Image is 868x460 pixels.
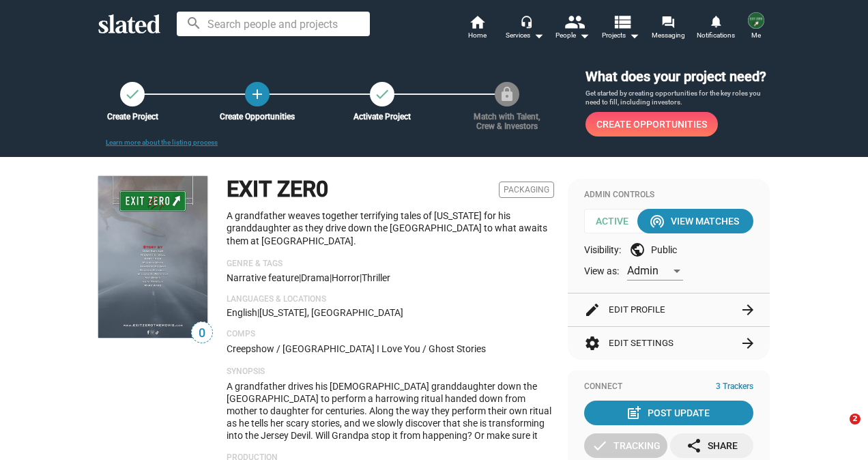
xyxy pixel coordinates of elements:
button: View Matches [637,209,753,233]
span: 0 [192,324,212,343]
p: Get started by creating opportunities for the key roles you need to fill, including investors. [585,89,770,107]
img: EXIT ZER0 [98,176,207,338]
span: Notifications [697,27,735,44]
a: Messaging [644,14,692,44]
div: Services [506,27,544,44]
button: Kurt FriedMe [740,10,772,45]
span: Drama [301,272,330,283]
span: View as: [584,265,619,278]
div: Connect [584,382,753,392]
button: Share [670,433,753,458]
span: A grandfather drives his [DEMOGRAPHIC_DATA] granddaughter down the [GEOGRAPHIC_DATA] to perform a... [227,381,551,453]
h1: EXIT ZER0 [227,175,328,204]
p: Comps [227,329,554,340]
mat-icon: view_list [612,12,632,31]
div: Create Project [87,112,177,121]
div: Post Update [628,401,710,425]
div: Tracking [592,433,661,458]
mat-icon: notifications [709,14,722,27]
mat-icon: headset_mic [520,15,532,27]
span: 2 [850,414,860,425]
mat-icon: forum [661,15,674,28]
span: [US_STATE], [GEOGRAPHIC_DATA] [259,307,403,318]
p: Creepshow / [GEOGRAPHIC_DATA] I Love You / Ghost Stories [227,343,554,356]
a: Home [453,14,501,44]
mat-icon: arrow_drop_down [530,27,547,44]
span: Messaging [652,27,685,44]
a: Create Opportunities [245,82,270,106]
p: Synopsis [227,366,554,377]
span: Admin [627,264,659,277]
mat-icon: people [564,12,584,31]
button: Edit Profile [584,293,753,326]
span: Narrative feature [227,272,299,283]
mat-icon: arrow_drop_down [576,27,592,44]
div: Admin Controls [584,190,753,201]
button: Tracking [584,433,667,458]
mat-icon: arrow_forward [740,335,756,351]
button: People [549,14,596,44]
mat-icon: check [374,86,390,102]
button: Services [501,14,549,44]
span: Horror [332,272,360,283]
div: View Matches [652,209,739,233]
span: Thriller [362,272,390,283]
span: | [360,272,362,283]
a: Learn more about the listing process [106,139,218,146]
span: | [330,272,332,283]
span: | [257,307,259,318]
p: A grandfather weaves together terrifying tales of [US_STATE] for his granddaughter as they drive ... [227,210,554,248]
p: Languages & Locations [227,294,554,305]
span: Active [584,209,650,233]
mat-icon: post_add [626,405,642,421]
span: 3 Trackers [716,382,753,392]
a: Create Opportunities [585,112,718,136]
span: Projects [602,27,639,44]
button: Projects [596,14,644,44]
mat-icon: arrow_drop_down [626,27,642,44]
mat-icon: add [249,86,265,102]
mat-icon: settings [584,335,601,351]
button: Edit Settings [584,327,753,360]
mat-icon: check [124,86,141,102]
span: Packaging [499,182,554,198]
div: Activate Project [337,112,427,121]
button: Activate Project [370,82,394,106]
mat-icon: arrow_forward [740,302,756,318]
img: Kurt Fried [748,12,764,29]
div: Create Opportunities [212,112,302,121]
a: Notifications [692,14,740,44]
div: Visibility: Public [584,242,753,258]
span: | [299,272,301,283]
span: Home [468,27,487,44]
span: Me [751,27,761,44]
button: Post Update [584,401,753,425]
mat-icon: share [686,437,702,454]
div: Share [686,433,738,458]
mat-icon: public [629,242,646,258]
mat-icon: home [469,14,485,30]
p: Genre & Tags [227,259,554,270]
mat-icon: wifi_tethering [649,213,665,229]
span: English [227,307,257,318]
mat-icon: edit [584,302,601,318]
span: Create Opportunities [596,112,707,136]
input: Search people and projects [177,12,370,36]
mat-icon: check [592,437,608,454]
iframe: Intercom live chat [822,414,854,446]
h3: What does your project need? [585,68,770,86]
div: People [555,27,590,44]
